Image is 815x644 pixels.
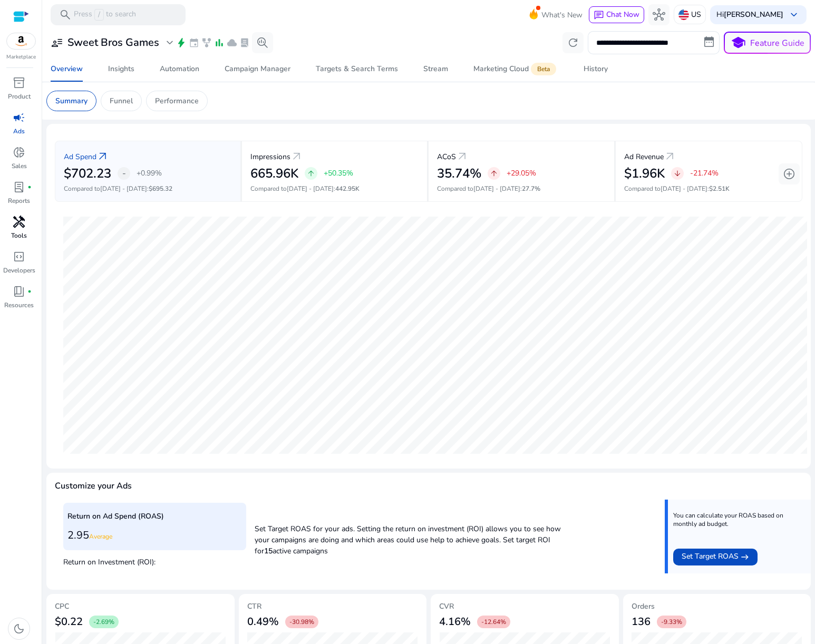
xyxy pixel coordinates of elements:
[594,10,604,21] span: chat
[439,616,471,628] h3: 4.16%
[661,184,707,193] span: [DATE] - [DATE]
[731,35,746,51] span: school
[709,184,730,193] span: $2.51K
[225,65,290,73] div: Campaign Manager
[307,169,315,178] span: arrow_upward
[51,36,63,49] span: user_attributes
[96,150,109,163] a: arrow_outward
[108,65,134,73] div: Insights
[678,9,689,20] img: us.svg
[55,95,88,106] p: Summary
[473,184,520,193] span: [DATE] - [DATE]
[724,9,783,19] b: [PERSON_NAME]
[716,11,783,18] p: Hi
[214,37,225,48] span: bar_chart
[122,167,126,180] span: -
[4,300,34,310] p: Resources
[8,196,30,206] p: Reports
[6,53,36,61] p: Marketplace
[437,151,456,162] p: ACoS
[682,551,739,563] span: Set Target ROAS
[247,616,279,628] h3: 0.49%
[316,65,398,73] div: Targets & Search Terms
[13,216,25,228] span: handyman
[13,622,25,635] span: dark_mode
[788,8,800,21] span: keyboard_arrow_down
[567,36,579,49] span: refresh
[624,166,665,181] h2: $1.96K
[673,511,803,528] p: You can calculate your ROAS based on monthly ad budget.
[589,6,644,23] button: chatChat Now
[473,65,558,73] div: Marketing Cloud
[562,32,584,53] button: refresh
[13,181,25,193] span: lab_profile
[324,170,353,177] p: +50.35%
[64,184,232,193] p: Compared to :
[55,616,83,628] h3: $0.22
[779,163,800,184] button: add_circle
[624,151,664,162] p: Ad Revenue
[67,36,159,49] h3: Sweet Bros Games
[189,37,199,48] span: event
[437,166,481,181] h2: 35.74%
[632,602,803,611] h5: Orders
[55,481,132,491] h4: Customize your Ads
[11,231,27,240] p: Tools
[741,551,749,563] mat-icon: east
[110,95,133,106] p: Funnel
[137,170,162,177] p: +0.99%
[653,8,665,21] span: hub
[632,616,651,628] h3: 136
[287,184,334,193] span: [DATE] - [DATE]
[64,166,111,181] h2: $702.23
[13,126,25,136] p: Ads
[13,250,25,263] span: code_blocks
[67,511,242,522] p: Return on Ad Spend (ROAS)
[27,289,32,294] span: fiber_manual_record
[264,546,273,556] b: 15
[439,602,610,611] h5: CVR
[522,184,540,193] span: 27.7%
[661,618,682,626] span: -9.33%
[531,63,556,75] span: Beta
[490,169,498,178] span: arrow_upward
[67,529,242,542] h3: 2.95
[160,65,199,73] div: Automation
[289,618,314,626] span: -30.98%
[335,184,360,193] span: 442.95K
[255,518,576,557] p: Set Target ROAS for your ads. Setting the return on investment (ROI) allows you to see how your c...
[541,6,583,24] span: What's New
[94,9,104,21] span: /
[783,168,795,180] span: add_circle
[724,32,811,54] button: schoolFeature Guide
[437,184,606,193] p: Compared to :
[456,150,469,163] a: arrow_outward
[507,170,536,177] p: +29.05%
[63,554,246,568] p: Return on Investment (ROI):
[247,602,419,611] h5: CTR
[13,111,25,124] span: campaign
[250,166,298,181] h2: 665.96K
[13,76,25,89] span: inventory_2
[176,37,187,48] span: bolt
[27,185,32,189] span: fiber_manual_record
[290,150,303,163] a: arrow_outward
[13,285,25,298] span: book_4
[481,618,506,626] span: -12.64%
[606,9,639,19] span: Chat Now
[12,161,27,171] p: Sales
[149,184,172,193] span: $695.32
[664,150,676,163] span: arrow_outward
[51,65,83,73] div: Overview
[690,170,719,177] p: -21.74%
[250,151,290,162] p: Impressions
[750,37,804,50] p: Feature Guide
[227,37,237,48] span: cloud
[93,618,114,626] span: -2.69%
[64,151,96,162] p: Ad Spend
[624,184,794,193] p: Compared to :
[13,146,25,159] span: donut_small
